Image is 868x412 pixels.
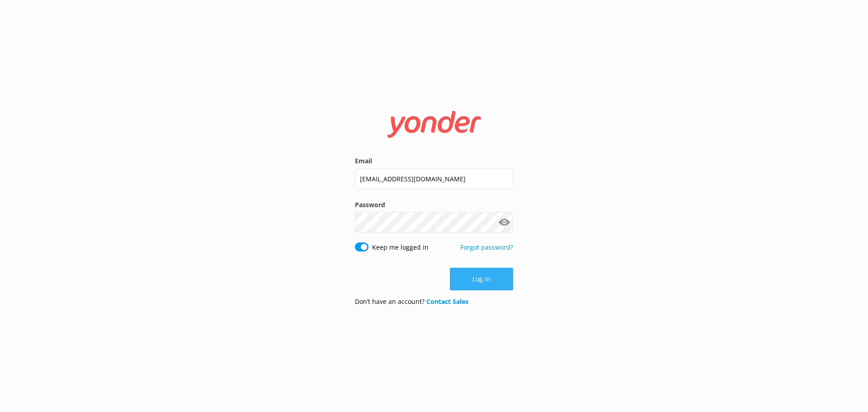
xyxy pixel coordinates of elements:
a: Contact Sales [426,297,468,306]
label: Email [355,156,513,166]
a: Forgot password? [460,243,513,251]
p: Don’t have an account? [355,297,468,307]
label: Password [355,200,513,210]
input: user@emailaddress.com [355,169,513,189]
button: Show password [495,213,513,232]
button: Log in [450,268,513,290]
label: Keep me logged in [372,242,429,252]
